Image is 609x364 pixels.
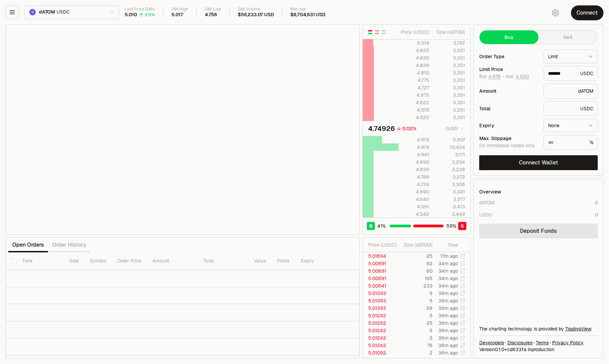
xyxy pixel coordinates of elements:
div: 10,424 [435,144,465,151]
div: Expiry [479,123,538,128]
time: 34m ago [438,268,458,274]
div: 4.727 [399,84,429,91]
td: 5 [398,297,433,304]
time: 36m ago [438,357,458,363]
span: S [461,223,464,229]
td: 2 [398,334,433,342]
td: 5.00691 [363,260,398,267]
div: Size ( dATOM ) [435,29,465,36]
div: dATOM [479,199,495,206]
div: 24h Volume [238,7,274,12]
th: Side [64,252,84,270]
div: 4.826 [399,62,429,69]
div: The charting technology is provided by [479,325,598,332]
time: 36m ago [438,298,458,304]
td: 5 [398,290,433,297]
button: 4.978 [488,74,501,79]
td: 5.01694 [363,252,398,260]
button: Limit [544,50,598,63]
th: Symbol [84,252,112,270]
div: % [544,135,598,150]
a: Terms [536,339,549,346]
td: 5.01092 [363,357,398,364]
div: Max. Slippage [479,136,538,141]
td: 5.01292 [363,319,398,327]
span: B [369,223,373,229]
div: 3,377 [435,196,465,203]
td: 5 [398,327,433,334]
div: 4.520 [399,114,429,121]
td: 25 [398,252,433,260]
span: Bid - [479,74,504,80]
div: 4.810 [399,69,429,76]
span: cd633faac3a62b27049d6b6f0f1ac441786daa2a [507,346,526,352]
div: 3,171 [435,151,465,158]
td: 195 [398,275,433,282]
time: 36m ago [438,335,458,341]
td: 2 [398,349,433,357]
a: Deposit Funds [479,224,598,238]
th: Time [17,252,64,270]
div: 4.839 [399,166,429,173]
button: Sell [539,30,597,44]
time: 36m ago [438,342,458,348]
td: 25 [398,319,433,327]
div: 3,351 [435,84,465,91]
button: Show Buy and Sell Orders [367,29,373,35]
div: Last Price (24h) [125,7,155,12]
div: 3,272 [435,174,465,180]
button: Order History [48,238,90,252]
div: $56,233.07 USD [238,12,274,18]
th: Expiry [295,252,341,270]
div: 4.890 [399,159,429,165]
th: Amount [147,252,198,270]
span: 41 % [378,223,386,229]
td: 5 [398,312,433,319]
div: 5.017 [171,12,183,18]
div: USDC [544,101,598,116]
time: 34m ago [438,260,458,267]
time: 34m ago [438,283,458,289]
div: 3,204 [435,159,465,165]
td: 5.01092 [363,349,398,357]
div: Time [438,242,458,248]
div: 0 [595,199,598,206]
div: 3,351 [435,69,465,76]
div: 0 [595,211,598,218]
td: 62 [398,260,433,267]
time: 36m ago [438,350,458,356]
th: Value [249,252,272,270]
div: Price ( USDC ) [368,242,397,248]
div: USDC [479,211,492,218]
div: Total [479,106,538,111]
div: 24h Low [205,7,221,12]
iframe: Financial Chart [6,25,359,234]
time: 36m ago [438,305,458,311]
td: 60 [398,267,433,275]
div: Mkt cap [291,7,325,12]
div: 4.640 [399,196,429,203]
button: Connect Wallet [479,155,598,170]
td: 5.01393 [363,290,398,297]
div: 4.835 [399,47,429,54]
button: Connect [571,5,604,20]
div: 4.789 [399,174,429,180]
div: On immediate trades only [479,143,538,149]
div: Overview [479,188,501,195]
td: 12 [398,357,433,364]
div: 3.11% [145,12,155,18]
div: 0.02% [402,125,416,132]
div: 4.591 [399,203,429,210]
td: 5.00641 [363,282,398,290]
button: None [544,119,598,132]
div: 4.941 [399,151,429,158]
span: Ask [506,74,530,80]
div: 4.830 [399,54,429,61]
a: Disclosures [507,339,532,346]
div: 3,351 [435,92,465,98]
div: 4.570 [399,107,429,113]
div: 4.775 [399,77,429,84]
div: 4.675 [399,92,429,98]
div: 4.979 [399,136,429,143]
div: Version 0.1.0 + in production [479,346,598,353]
